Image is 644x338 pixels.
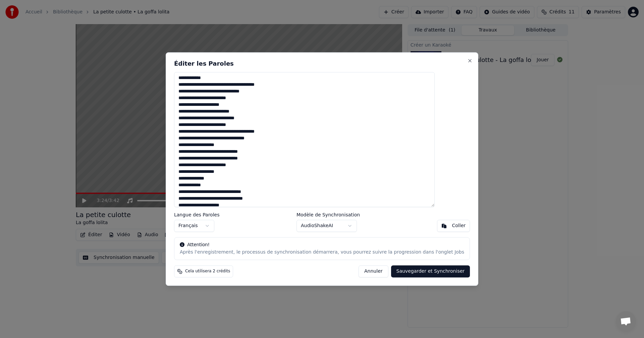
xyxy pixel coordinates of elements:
[174,61,470,67] h2: Éditer les Paroles
[391,265,470,277] button: Sauvegarder et Synchroniser
[437,220,470,232] button: Coller
[359,265,388,277] button: Annuler
[297,212,360,217] label: Modèle de Synchronisation
[180,242,464,248] div: Attention!
[185,269,230,274] span: Cela utilisera 2 crédits
[452,222,466,229] div: Coller
[174,212,220,217] label: Langue des Paroles
[180,249,464,256] div: Après l'enregistrement, le processus de synchronisation démarrera, vous pourrez suivre la progres...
